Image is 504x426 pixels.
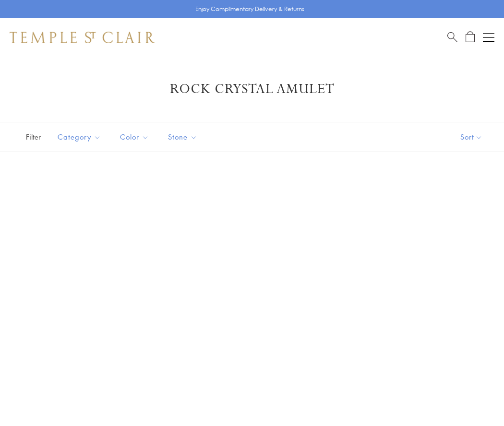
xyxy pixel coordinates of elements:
[115,131,156,143] span: Color
[163,131,204,143] span: Stone
[50,126,108,148] button: Category
[24,81,480,98] h1: Rock Crystal Amulet
[10,32,155,43] img: Temple St. Clair
[113,126,156,148] button: Color
[161,126,204,148] button: Stone
[195,4,304,14] p: Enjoy Complimentary Delivery & Returns
[483,32,494,43] button: Open navigation
[439,122,504,152] button: Show sort by
[447,31,457,43] a: Search
[466,31,475,43] a: Open Shopping Bag
[53,131,108,143] span: Category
